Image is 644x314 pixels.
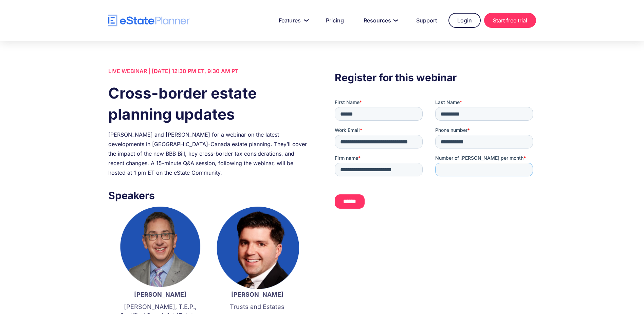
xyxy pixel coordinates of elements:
h3: Register for this webinar [335,70,536,85]
a: Login [448,13,481,28]
a: Start free trial [484,13,536,28]
a: Resources [355,14,405,27]
a: Pricing [318,14,352,27]
a: home [108,15,190,27]
strong: [PERSON_NAME] [134,291,186,298]
h1: Cross-border estate planning updates [108,83,309,125]
iframe: Form 0 [335,99,536,214]
div: [PERSON_NAME] and [PERSON_NAME] for a webinar on the latest developments in [GEOGRAPHIC_DATA]-Can... [108,130,309,177]
a: Features [271,14,314,27]
strong: [PERSON_NAME] [231,291,283,298]
h3: Speakers [108,188,309,203]
div: LIVE WEBINAR | [DATE] 12:30 PM ET, 9:30 AM PT [108,66,309,76]
a: Support [408,14,445,27]
p: Trusts and Estates [216,302,299,311]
